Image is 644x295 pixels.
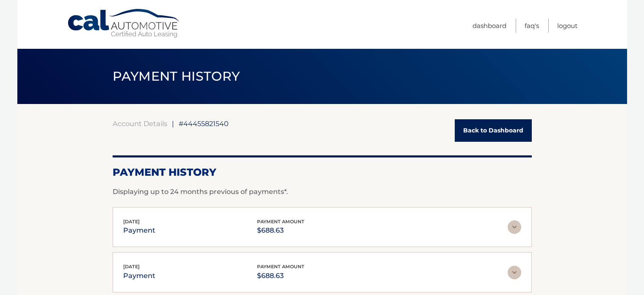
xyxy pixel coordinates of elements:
[123,219,140,225] span: [DATE]
[123,270,155,282] p: payment
[113,166,532,179] h2: Payment History
[257,219,304,225] span: payment amount
[179,119,229,128] span: #44455821540
[525,19,539,33] a: FAQ's
[123,225,155,236] p: payment
[113,187,532,197] p: Displaying up to 24 months previous of payments*.
[455,119,532,142] a: Back to Dashboard
[508,220,521,234] img: accordion-rest.svg
[172,119,174,128] span: |
[113,119,167,128] a: Account Details
[473,19,506,33] a: Dashboard
[557,19,578,33] a: Logout
[257,264,304,270] span: payment amount
[257,270,304,282] p: $688.63
[257,225,304,236] p: $688.63
[113,68,240,84] span: PAYMENT HISTORY
[508,266,521,279] img: accordion-rest.svg
[67,8,181,39] a: Cal Automotive
[123,264,140,270] span: [DATE]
